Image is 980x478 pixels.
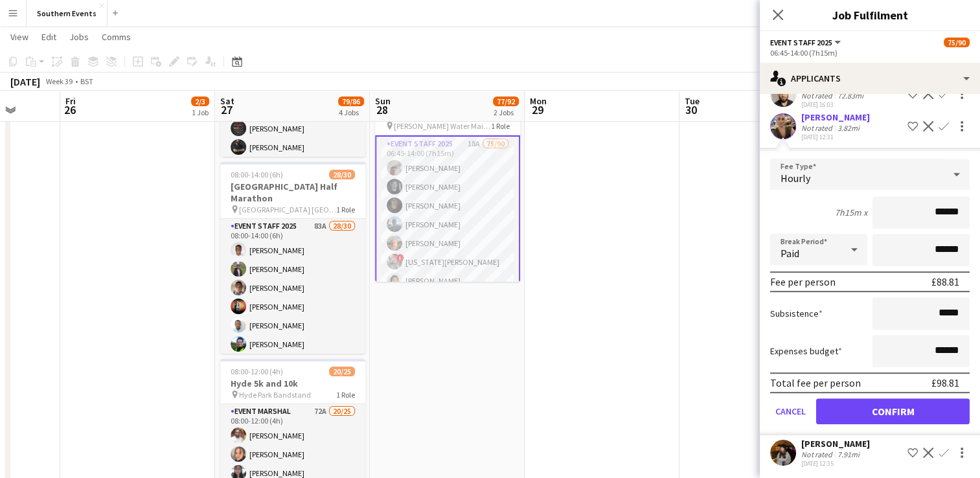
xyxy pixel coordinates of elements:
[801,100,870,109] div: [DATE] 16:03
[760,6,980,23] h3: Job Fulfilment
[770,376,861,389] div: Total fee per person
[329,367,355,376] span: 20/25
[339,108,363,117] div: 4 Jobs
[336,390,355,400] span: 1 Role
[220,162,365,354] app-job-card: 08:00-14:00 (6h)28/30[GEOGRAPHIC_DATA] Half Marathon [GEOGRAPHIC_DATA] [GEOGRAPHIC_DATA]1 RoleEve...
[102,31,131,43] span: Comms
[69,31,89,43] span: Jobs
[239,205,336,214] span: [GEOGRAPHIC_DATA] [GEOGRAPHIC_DATA]
[944,38,970,47] span: 75/90
[528,102,547,117] span: 29
[494,108,518,117] div: 2 Jobs
[801,91,835,100] div: Not rated
[394,121,491,131] span: [PERSON_NAME] Water Main Car Park
[396,254,404,262] span: !
[64,28,94,45] a: Jobs
[231,367,283,376] span: 08:00-12:00 (4h)
[781,247,799,260] span: Paid
[685,95,700,107] span: Tue
[80,76,93,86] div: BST
[375,95,391,107] span: Sun
[931,376,959,389] div: £98.81
[493,97,519,106] span: 77/92
[97,28,136,45] a: Comms
[239,390,311,400] span: Hyde Park Bandstand
[10,31,28,43] span: View
[336,205,355,214] span: 1 Role
[373,102,391,117] span: 28
[801,438,870,450] div: [PERSON_NAME]
[5,28,34,45] a: View
[338,97,364,106] span: 79/86
[220,378,365,389] h3: Hyde 5k and 10k
[220,181,365,204] h3: [GEOGRAPHIC_DATA] Half Marathon
[835,91,866,100] div: 72.83mi
[835,123,862,133] div: 3.82mi
[770,48,970,58] div: 06:45-14:00 (7h15m)
[801,133,870,141] div: [DATE] 12:31
[192,108,209,117] div: 1 Job
[770,308,823,319] label: Subsistence
[65,95,76,107] span: Fri
[36,28,62,45] a: Edit
[801,459,870,468] div: [DATE] 12:35
[329,170,355,179] span: 28/30
[816,398,970,424] button: Confirm
[218,102,234,117] span: 27
[191,97,209,106] span: 2/3
[491,121,510,131] span: 1 Role
[27,1,108,26] button: Southern Events
[931,275,959,288] div: £88.81
[530,95,547,107] span: Mon
[770,398,811,424] button: Cancel
[770,345,842,357] label: Expenses budget
[683,102,700,117] span: 30
[781,172,810,185] span: Hourly
[801,111,870,123] div: [PERSON_NAME]
[41,31,56,43] span: Edit
[63,102,76,117] span: 26
[801,450,835,459] div: Not rated
[835,450,862,459] div: 7.91mi
[231,170,283,179] span: 08:00-14:00 (6h)
[801,123,835,133] div: Not rated
[220,95,234,107] span: Sat
[375,90,520,282] app-job-card: 06:45-14:00 (7h15m)75/90Swindon Half Marathon [PERSON_NAME] Water Main Car Park1 RoleEvent Staff ...
[760,63,980,94] div: Applicants
[770,38,843,47] button: Event Staff 2025
[10,75,40,88] div: [DATE]
[835,207,867,218] div: 7h15m x
[43,76,75,86] span: Week 39
[770,275,836,288] div: Fee per person
[770,38,832,47] span: Event Staff 2025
